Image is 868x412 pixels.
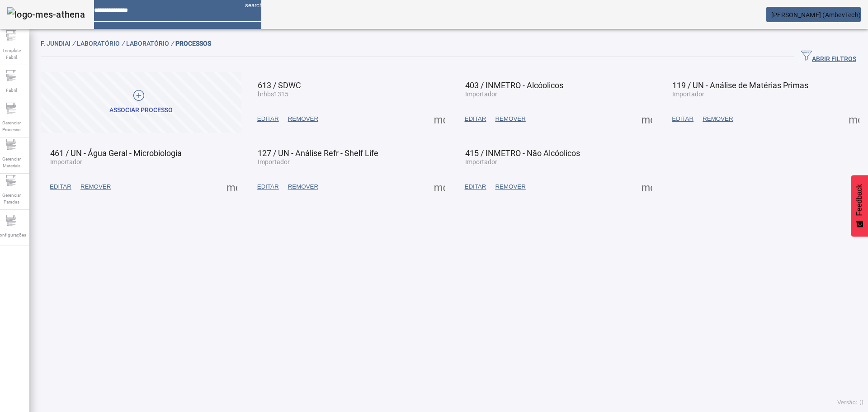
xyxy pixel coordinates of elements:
[77,40,126,47] span: Laboratório
[672,114,693,123] span: EDITAR
[638,111,655,127] button: Mais
[283,111,323,127] button: REMOVER
[846,111,862,127] button: Mais
[465,148,580,158] span: 415 / INMETRO - Não Alcóolicos
[50,182,71,191] span: EDITAR
[283,179,323,195] button: REMOVER
[698,111,737,127] button: REMOVER
[7,7,85,22] img: logo-mes-athena
[3,84,19,96] span: Fabril
[465,114,486,123] span: EDITAR
[122,40,124,47] em: /
[431,179,448,195] button: Mais
[672,90,704,98] span: Importador
[491,179,530,195] button: REMOVER
[80,182,111,191] span: REMOVER
[258,90,288,98] span: brhbs1315
[465,182,486,191] span: EDITAR
[465,90,497,98] span: Importador
[794,49,863,65] button: ABRIR FILTROS
[855,184,863,216] span: Feedback
[491,111,530,127] button: REMOVER
[257,182,279,191] span: EDITAR
[460,179,491,195] button: EDITAR
[50,158,82,166] span: Importador
[72,40,75,47] em: /
[109,106,173,115] div: ASSOCIAR PROCESSO
[258,148,378,158] span: 127 / UN - Análise Refr - Shelf Life
[672,81,808,90] span: 119 / UN - Análise de Matérias Primas
[851,175,868,237] button: Feedback - Mostrar pesquisa
[771,11,861,19] span: [PERSON_NAME] (AmbevTech)
[257,114,279,123] span: EDITAR
[288,114,318,123] span: REMOVER
[460,111,491,127] button: EDITAR
[288,182,318,191] span: REMOVER
[41,72,241,133] button: ASSOCIAR PROCESSO
[253,179,283,195] button: EDITAR
[638,179,655,195] button: Mais
[45,179,76,195] button: EDITAR
[175,40,211,47] span: PROCESSOS
[801,50,856,64] span: ABRIR FILTROS
[253,111,283,127] button: EDITAR
[224,179,240,195] button: Mais
[431,111,448,127] button: Mais
[76,179,115,195] button: REMOVER
[667,111,698,127] button: EDITAR
[126,40,175,47] span: Laboratório
[258,158,290,166] span: Importador
[465,81,563,90] span: 403 / INMETRO - Alcóolicos
[41,40,77,47] span: F. Jundiai
[495,114,525,123] span: REMOVER
[465,158,497,166] span: Importador
[171,40,174,47] em: /
[495,182,525,191] span: REMOVER
[837,399,863,406] span: Versão: ()
[50,148,182,158] span: 461 / UN - Água Geral - Microbiologia
[258,81,301,90] span: 613 / SDWC
[703,114,733,123] span: REMOVER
